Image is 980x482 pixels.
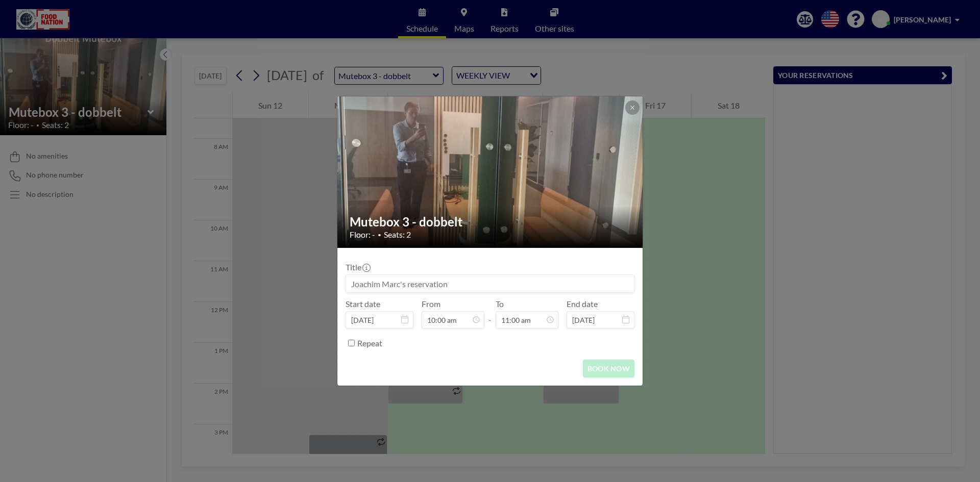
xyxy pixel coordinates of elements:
button: BOOK NOW [583,360,634,377]
label: Repeat [357,338,382,348]
label: End date [567,299,598,309]
label: Title [346,262,370,272]
span: Seats: 2 [384,230,411,240]
span: Floor: - [350,230,375,240]
h2: Mutebox 3 - dobbelt [350,214,631,230]
label: From [422,299,440,309]
label: To [496,299,504,309]
input: Joachim Marc's reservation [346,275,634,292]
span: - [488,302,492,325]
label: Start date [346,299,380,309]
span: • [378,231,381,239]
